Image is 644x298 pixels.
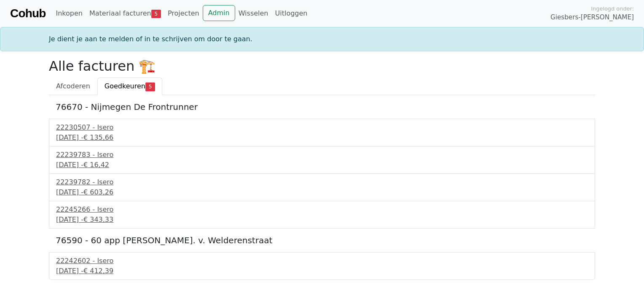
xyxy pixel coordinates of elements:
[550,13,634,22] span: Giesbers-[PERSON_NAME]
[56,235,588,245] h5: 76590 - 60 app [PERSON_NAME]. v. Welderenstraat
[56,150,588,160] div: 22239783 - Isero
[151,10,161,18] span: 5
[56,150,588,170] a: 22239783 - Isero[DATE] -€ 16,42
[145,82,155,91] span: 5
[164,5,203,22] a: Projecten
[56,160,588,170] div: [DATE] -
[83,267,113,275] span: € 412,39
[56,122,588,143] a: 22230507 - Isero[DATE] -€ 135,66
[56,266,588,276] div: [DATE] -
[56,177,588,187] div: 22239782 - Isero
[83,216,113,223] span: € 343,33
[10,3,46,24] a: Cohub
[86,5,164,22] a: Materiaal facturen5
[49,77,97,95] a: Afcoderen
[56,215,588,225] div: [DATE] -
[97,77,162,95] a: Goedkeuren5
[105,82,145,90] span: Goedkeuren
[56,102,588,112] h5: 76670 - Nijmegen De Frontrunner
[56,205,588,215] div: 22245266 - Isero
[83,188,113,196] span: € 603,26
[56,256,588,266] div: 22242602 - Isero
[83,133,113,141] span: € 135,66
[49,58,595,74] h2: Alle facturen 🏗️
[56,133,588,143] div: [DATE] -
[56,82,90,90] span: Afcoderen
[56,256,588,276] a: 22242602 - Isero[DATE] -€ 412,39
[235,5,272,22] a: Wisselen
[83,161,109,169] span: € 16,42
[272,5,311,22] a: Uitloggen
[591,5,634,13] span: Ingelogd onder:
[56,177,588,197] a: 22239782 - Isero[DATE] -€ 603,26
[56,205,588,225] a: 22245266 - Isero[DATE] -€ 343,33
[56,187,588,197] div: [DATE] -
[44,34,600,44] div: Je dient je aan te melden of in te schrijven om door te gaan.
[203,5,235,21] a: Admin
[52,5,86,22] a: Inkopen
[56,122,588,133] div: 22230507 - Isero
